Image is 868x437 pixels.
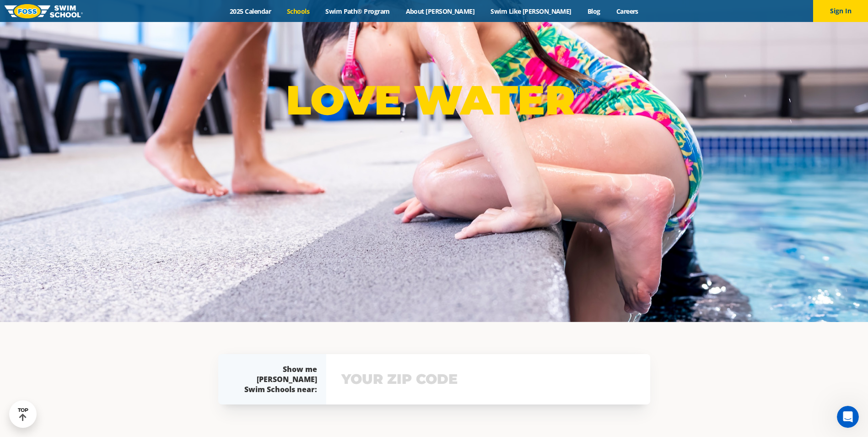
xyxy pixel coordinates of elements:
[237,364,317,394] div: Show me [PERSON_NAME] Swim Schools near:
[398,7,483,16] a: About [PERSON_NAME]
[318,7,398,16] a: Swim Path® Program
[279,7,318,16] a: Schools
[579,7,608,16] a: Blog
[5,4,83,18] img: FOSS Swim School Logo
[222,7,279,16] a: 2025 Calendar
[575,85,582,96] sup: ®
[339,366,637,393] input: YOUR ZIP CODE
[483,7,580,16] a: Swim Like [PERSON_NAME]
[837,406,859,428] iframe: Intercom live chat
[286,76,582,125] p: LOVE WATER
[608,7,646,16] a: Careers
[18,407,28,421] div: TOP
